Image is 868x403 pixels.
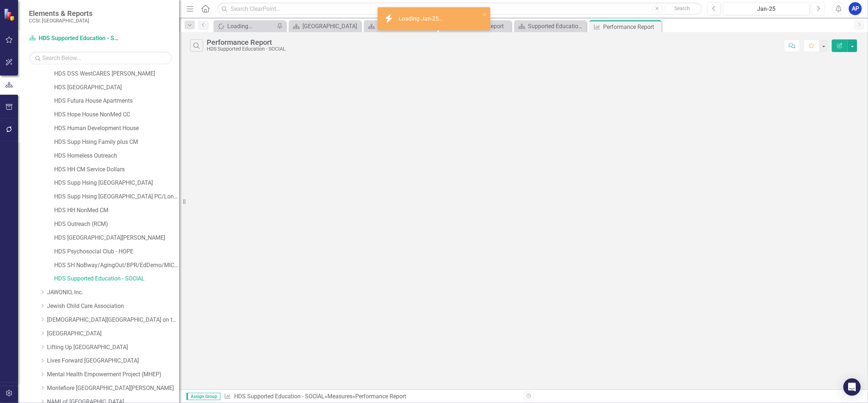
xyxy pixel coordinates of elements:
a: HDS Human Development House [54,124,179,133]
a: Supported Education - SOCIAL Landing Page [516,22,585,31]
a: [DEMOGRAPHIC_DATA][GEOGRAPHIC_DATA] on the [PERSON_NAME] [47,316,179,324]
button: Jan-25 [723,2,810,15]
a: HDS Supported Education - SOCIAL [54,275,179,283]
input: Search ClearPoint... [217,3,702,15]
a: JAWONIO, Inc. [47,288,179,297]
span: Elements & Reports [29,9,93,18]
div: Performance Report [603,22,660,31]
div: Performance Report [207,38,286,46]
div: HDS Supported Education - SOCIAL [207,46,286,52]
a: Montefiore [GEOGRAPHIC_DATA][PERSON_NAME] [47,384,179,393]
a: [GEOGRAPHIC_DATA] [47,330,179,338]
div: Loading Jan-25... [399,15,445,23]
div: » » [224,393,518,401]
a: Jewish Child Care Association [47,302,179,310]
a: HDS Supported Education - SOCIAL [234,393,325,400]
div: [GEOGRAPHIC_DATA] [302,22,359,31]
a: HDS Supp Hsing [GEOGRAPHIC_DATA] PC/Long Stay [54,193,179,201]
a: Loading... [215,22,275,31]
a: HDS Supp Hsing Family plus CM [54,138,179,146]
button: AP [849,2,862,15]
a: HDS - Hope House - NonMed CC Landing Page [366,22,434,31]
a: HDS SH NoBway/AgingOut/BPR/EdDemo/MICAHomeless [54,261,179,270]
a: HDS HH NonMed CM [54,206,179,215]
a: HDS [GEOGRAPHIC_DATA][PERSON_NAME] [54,234,179,242]
a: HDS Futura House Apartments [54,97,179,105]
a: HDS Homeless Outreach [54,152,179,160]
button: close [482,10,487,18]
span: Assign Group [186,393,220,400]
a: HDS Hope House NonMed CC [54,111,179,119]
a: HDS [GEOGRAPHIC_DATA] [54,83,179,92]
div: Jan-25 [726,5,807,13]
div: Open Intercom Messenger [843,378,861,396]
a: [GEOGRAPHIC_DATA] [291,22,359,31]
a: Lives Forward [GEOGRAPHIC_DATA] [47,357,179,365]
a: HDS DSS WestCARES [PERSON_NAME] [54,70,179,78]
input: Search Below... [29,52,172,64]
a: HDS Supp Hsing [GEOGRAPHIC_DATA] [54,179,179,187]
a: HDS Supported Education - SOCIAL [29,34,119,43]
a: HDS Outreach (RCM) [54,220,179,228]
img: ClearPoint Strategy [4,8,16,21]
span: Search [674,5,690,11]
div: Loading... [227,22,275,31]
div: Supported Education - SOCIAL Landing Page [528,22,585,31]
small: CCSI: [GEOGRAPHIC_DATA] [29,18,93,23]
div: Performance Report [355,393,406,400]
a: HDS Psychosocial Club - HOPE [54,248,179,256]
a: HDS HH CM Service Dollars [54,166,179,174]
a: Mental Health Empowerment Project (MHEP) [47,370,179,379]
a: Measures [327,393,352,400]
button: Search [664,4,700,14]
a: Lifting Up [GEOGRAPHIC_DATA] [47,343,179,352]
